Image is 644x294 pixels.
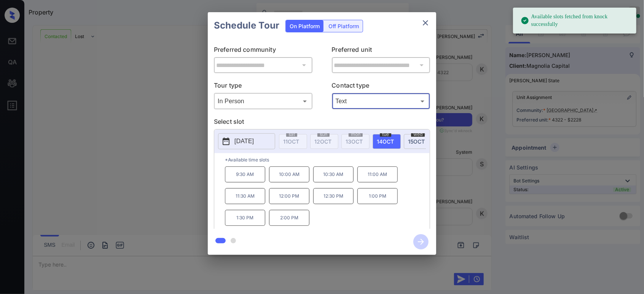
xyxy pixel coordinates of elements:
[357,166,398,182] p: 11:00 AM
[418,15,433,30] button: close
[225,153,430,166] p: *Available time slots
[332,81,430,93] p: Contact type
[214,81,312,93] p: Tour type
[411,132,425,137] span: wed
[225,166,265,182] p: 9:30 AM
[214,117,430,129] p: Select slot
[377,138,394,145] span: 14 OCT
[334,95,429,107] div: Text
[234,137,254,146] p: [DATE]
[373,134,401,149] div: date-select
[225,210,265,226] p: 1:30 PM
[325,20,363,32] div: Off Platform
[313,166,354,182] p: 10:30 AM
[380,132,391,137] span: tue
[214,45,312,57] p: Preferred community
[269,210,309,226] p: 2:00 PM
[218,133,275,149] button: [DATE]
[332,45,430,57] p: Preferred unit
[216,95,311,107] div: In Person
[313,188,354,204] p: 12:30 PM
[521,10,630,31] div: Available slots fetched from knock successfully
[286,20,324,32] div: On Platform
[357,188,398,204] p: 1:00 PM
[269,166,309,182] p: 10:00 AM
[225,188,265,204] p: 11:30 AM
[408,138,425,145] span: 15 OCT
[269,188,309,204] p: 12:00 PM
[208,12,285,39] h2: Schedule Tour
[404,134,432,149] div: date-select
[409,232,433,252] button: btn-next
